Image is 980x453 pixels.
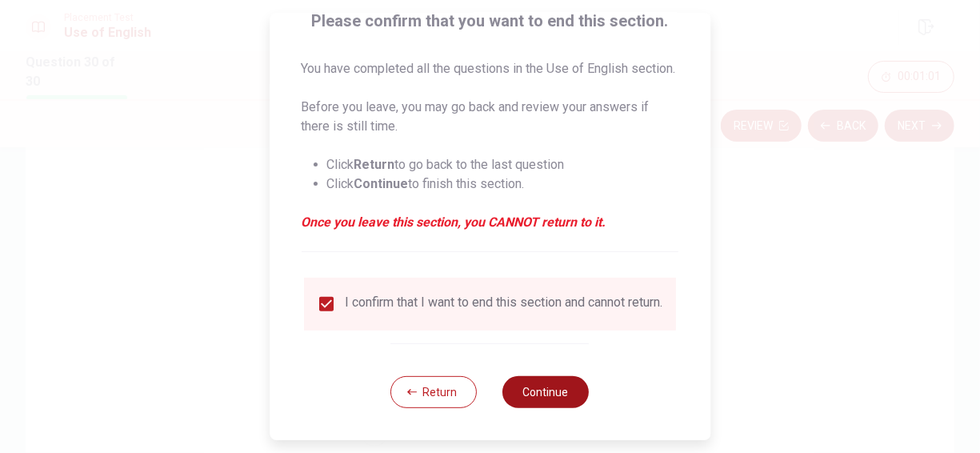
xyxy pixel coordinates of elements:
li: Click to finish this section. [327,174,678,194]
button: Continue [503,376,590,408]
em: Once you leave this section, you CANNOT return to it. [302,213,678,232]
strong: Return [354,157,395,172]
strong: Continue [354,176,409,191]
p: Before you leave, you may go back and review your answers if there is still time. [302,98,678,136]
p: You have completed all the questions in the Use of English section. [302,59,678,78]
button: Return [391,376,478,408]
li: Click to go back to the last question [327,155,678,174]
div: I confirm that I want to end this section and cannot return. [346,295,663,314]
